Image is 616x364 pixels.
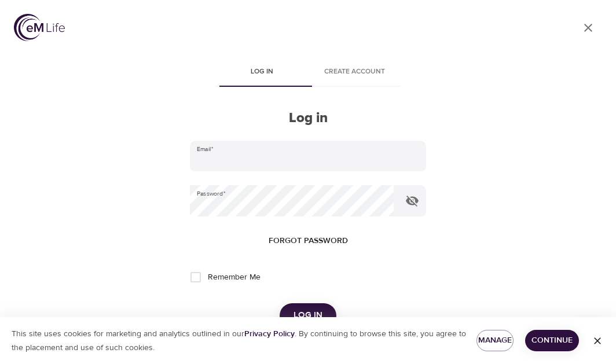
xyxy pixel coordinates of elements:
button: Continue [525,330,579,351]
a: close [574,14,602,42]
span: Log in [294,308,322,323]
button: Forgot password [264,230,353,252]
h2: Log in [190,110,426,127]
span: Remember Me [208,271,261,284]
a: Privacy Policy [244,329,295,339]
div: disabled tabs example [190,59,426,87]
span: Manage [486,333,504,348]
span: Continue [534,333,570,348]
button: Log in [280,303,336,328]
span: Log in [222,66,301,78]
button: Manage [476,330,514,351]
span: Forgot password [269,234,348,248]
img: logo [14,14,65,41]
span: Create account [315,66,394,78]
